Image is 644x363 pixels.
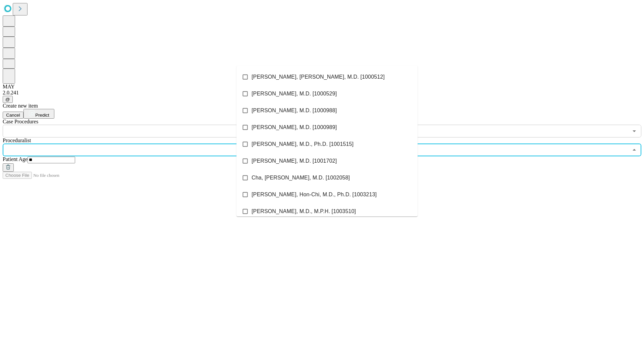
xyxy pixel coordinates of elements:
[252,207,356,215] span: [PERSON_NAME], M.D., M.P.H. [1003510]
[3,156,28,162] span: Patient Age
[23,109,54,119] button: Predict
[252,157,337,165] span: [PERSON_NAME], M.D. [1001702]
[35,113,49,118] span: Predict
[3,90,641,96] div: 2.0.241
[3,103,38,109] span: Create new item
[252,140,354,148] span: [PERSON_NAME], M.D., Ph.D. [1001515]
[630,145,639,155] button: Close
[3,112,23,119] button: Cancel
[630,126,639,136] button: Open
[252,191,377,199] span: [PERSON_NAME], Hon-Chi, M.D., Ph.D. [1003213]
[5,97,10,102] span: @
[3,137,31,143] span: Proceduralist
[3,119,38,124] span: Scheduled Procedure
[252,174,350,182] span: Cha, [PERSON_NAME], M.D. [1002058]
[252,123,337,131] span: [PERSON_NAME], M.D. [1000989]
[252,107,337,115] span: [PERSON_NAME], M.D. [1000988]
[3,96,13,103] button: @
[252,90,337,98] span: [PERSON_NAME], M.D. [1000529]
[252,73,385,81] span: [PERSON_NAME], [PERSON_NAME], M.D. [1000512]
[6,113,20,118] span: Cancel
[3,84,641,90] div: MAY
